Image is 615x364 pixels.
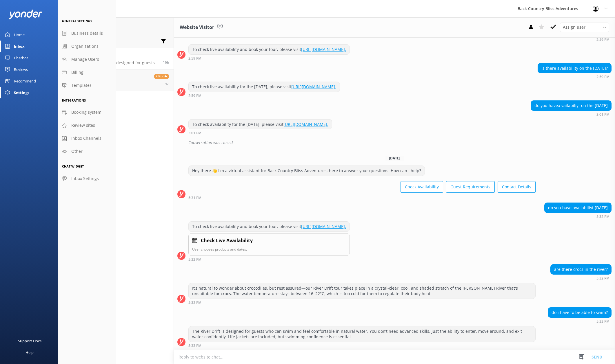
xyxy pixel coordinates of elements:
strong: 5:32 PM [596,277,609,280]
div: is there availability on the [DATE]? [538,63,611,73]
button: Check Availability [401,181,443,193]
span: Chat Widget [62,164,84,168]
span: Other [71,148,83,155]
div: 02:59pm 18-Aug-2025 (UTC +10:00) Australia/Brisbane [570,37,612,41]
div: 05:33pm 19-Aug-2025 (UTC +10:00) Australia/Brisbane [188,343,536,348]
a: [URL][DOMAIN_NAME]. [283,122,328,127]
strong: 5:33 PM [188,344,201,348]
div: 2025-08-18T05:04:37.449 [177,138,612,148]
button: Guest Requirements [446,181,495,193]
div: Assign User [560,23,609,32]
div: do you havea vailabiliyt on the [DATE] [531,101,611,111]
a: Inbox Channels [58,132,116,145]
div: To check live availability and book your tour, please visit [189,222,350,231]
a: Website VisitorBot:The River Drift is designed for guests who can swim and feel comfortable in na... [58,48,174,69]
div: It’s natural to wonder about crocodiles, but rest assured—our River Drift tour takes place in a c... [189,283,535,299]
a: Booking system [58,106,116,119]
button: Contact Details [498,181,536,193]
div: do i have to be able to swim? [548,308,611,317]
a: Manage Users [58,53,116,66]
div: 05:33pm 19-Aug-2025 (UTC +10:00) Australia/Brisbane [548,319,612,323]
h4: Check Live Availability [201,237,253,244]
strong: 5:32 PM [188,301,201,304]
a: Organizations [58,40,116,53]
span: Integrations [62,98,86,102]
span: Business details [71,30,103,36]
a: Inbox Settings [58,172,116,185]
div: 03:01pm 18-Aug-2025 (UTC +10:00) Australia/Brisbane [188,131,332,135]
div: Recommend [14,75,36,87]
span: 02:59pm 18-Aug-2025 (UTC +10:00) Australia/Brisbane [165,82,169,87]
div: The River Drift is designed for guests who can swim and feel comfortable in natural water. You do... [189,326,535,342]
a: Review sites [58,119,116,132]
span: Booking system [71,109,101,115]
a: Templates [58,79,116,92]
div: 05:31pm 19-Aug-2025 (UTC +10:00) Australia/Brisbane [188,196,536,200]
a: [URL][DOMAIN_NAME]. [301,224,346,229]
div: 05:32pm 19-Aug-2025 (UTC +10:00) Australia/Brisbane [544,214,612,218]
div: Help [26,347,34,358]
a: [URL][DOMAIN_NAME]. [291,84,336,89]
strong: 5:32 PM [188,258,201,261]
img: yonder-white-logo.png [9,10,42,19]
span: Billing [71,69,83,76]
h2: Conversations [63,22,169,33]
a: [URL][DOMAIN_NAME]. [301,47,346,52]
span: Templates [71,82,92,89]
p: User chooses products and dates. [192,247,346,252]
div: To check live availability and book your tour, please visit [189,45,350,54]
a: Website VisitorthanksReply1d [58,69,174,91]
h4: Website Visitor [75,52,159,59]
a: Billing [58,66,116,79]
strong: 3:01 PM [596,113,609,116]
div: Settings [14,87,29,98]
div: Reviews [14,64,28,75]
strong: 2:59 PM [596,38,609,41]
div: 05:32pm 19-Aug-2025 (UTC +10:00) Australia/Brisbane [188,257,350,261]
div: To check live availability for the [DATE], please visit [189,82,340,92]
strong: 3:01 PM [188,131,201,135]
div: To check availability for the [DATE], please visit [189,120,332,129]
a: Other [58,145,116,158]
div: Chatbot [14,52,28,64]
h3: Website Visitor [180,24,214,31]
span: 05:33pm 19-Aug-2025 (UTC +10:00) Australia/Brisbane [163,60,169,65]
div: Inbox [14,41,25,52]
strong: 5:31 PM [188,196,201,200]
div: Conversation was closed. [188,138,612,148]
span: Review sites [71,122,95,128]
strong: 2:59 PM [188,94,201,98]
strong: 2:59 PM [188,57,201,60]
div: Support Docs [18,335,41,347]
div: 03:01pm 18-Aug-2025 (UTC +10:00) Australia/Brisbane [531,112,612,116]
div: 05:32pm 19-Aug-2025 (UTC +10:00) Australia/Brisbane [550,276,612,280]
div: 05:32pm 19-Aug-2025 (UTC +10:00) Australia/Brisbane [188,300,536,304]
a: Business details [58,27,116,40]
span: Reply [154,74,169,79]
p: Bot: The River Drift is designed for guests who can swim and feel comfortable in natural water. Y... [75,60,159,65]
span: Manage Users [71,56,99,62]
div: do you have availabiliyt [DATE] [545,203,611,213]
span: Inbox Settings [71,175,99,182]
div: 02:59pm 18-Aug-2025 (UTC +10:00) Australia/Brisbane [538,75,612,79]
div: 02:59pm 18-Aug-2025 (UTC +10:00) Australia/Brisbane [188,56,350,60]
span: Assign user [563,24,585,30]
div: Home [14,29,25,41]
span: Inbox Channels [71,135,101,141]
strong: 5:32 PM [596,215,609,218]
span: General Settings [62,19,92,23]
strong: 2:59 PM [596,75,609,79]
span: [DATE] [385,156,404,161]
div: 02:59pm 18-Aug-2025 (UTC +10:00) Australia/Brisbane [188,93,340,98]
span: Organizations [71,43,99,49]
div: are there crocs in the river? [551,264,611,274]
strong: 5:33 PM [596,320,609,323]
div: Hey there 👋 I'm a virtual assistant for Back Country Bliss Adventures, here to answer your questi... [189,166,425,176]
